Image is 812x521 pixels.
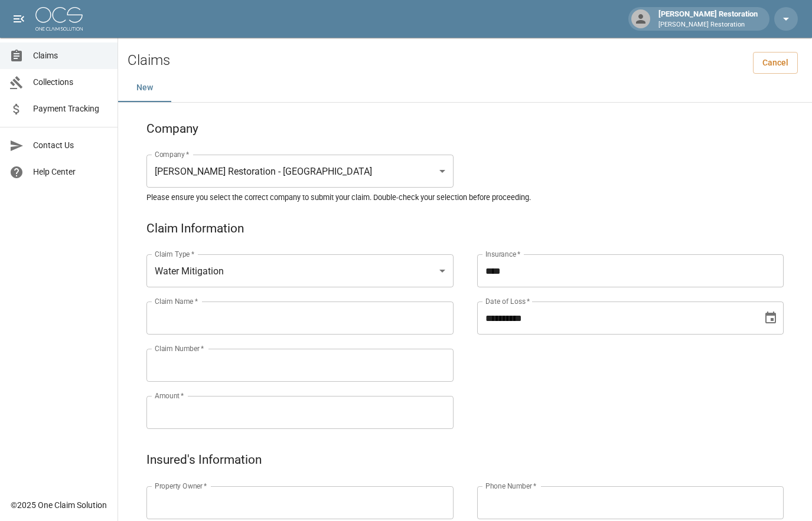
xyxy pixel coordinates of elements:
label: Claim Number [155,343,204,353]
label: Claim Name [155,296,198,306]
img: ocs-logo-white-transparent.png [35,7,83,31]
h2: Claims [128,52,170,69]
label: Amount [155,391,184,401]
span: Claims [33,50,108,62]
label: Claim Type [155,249,194,259]
div: [PERSON_NAME] Restoration - [GEOGRAPHIC_DATA] [146,155,454,188]
p: [PERSON_NAME] Restoration [658,20,758,30]
label: Date of Loss [485,296,530,306]
div: [PERSON_NAME] Restoration [654,8,762,30]
span: Collections [33,76,108,89]
button: New [118,74,171,102]
div: Water Mitigation [146,254,454,287]
label: Company [155,149,190,159]
span: Help Center [33,166,108,178]
label: Insurance [485,249,520,259]
button: open drawer [7,7,31,31]
h5: Please ensure you select the correct company to submit your claim. Double-check your selection be... [146,192,784,202]
span: Payment Tracking [33,103,108,115]
a: Cancel [753,52,798,74]
label: Property Owner [155,481,207,491]
div: © 2025 One Claim Solution [11,499,107,511]
button: Choose date, selected date is Aug 24, 2025 [759,306,782,330]
span: Contact Us [33,139,108,152]
div: dynamic tabs [118,74,812,102]
label: Phone Number [485,481,536,491]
